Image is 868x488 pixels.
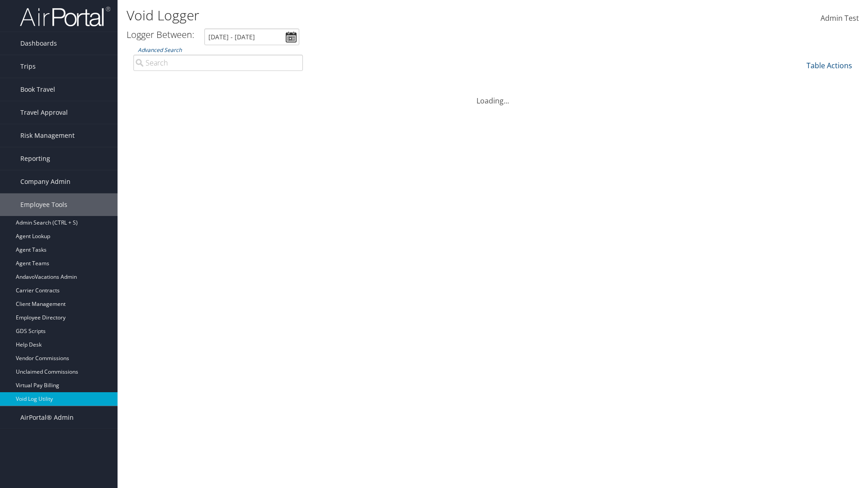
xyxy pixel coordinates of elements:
[821,5,859,33] a: Admin Test
[127,84,859,106] div: Loading...
[127,6,615,25] h1: Void Logger
[204,28,299,45] input: [DATE] - [DATE]
[138,46,182,54] a: Advanced Search
[20,147,50,170] span: Reporting
[20,193,67,216] span: Employee Tools
[133,55,303,71] input: Advanced Search
[20,101,68,124] span: Travel Approval
[20,124,75,147] span: Risk Management
[20,32,57,55] span: Dashboards
[127,28,194,41] h3: Logger Between:
[807,61,852,70] a: Table Actions
[20,170,71,193] span: Company Admin
[20,406,74,429] span: AirPortal® Admin
[20,6,110,27] img: airportal-logo.png
[20,55,36,78] span: Trips
[821,13,859,23] span: Admin Test
[20,78,55,101] span: Book Travel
